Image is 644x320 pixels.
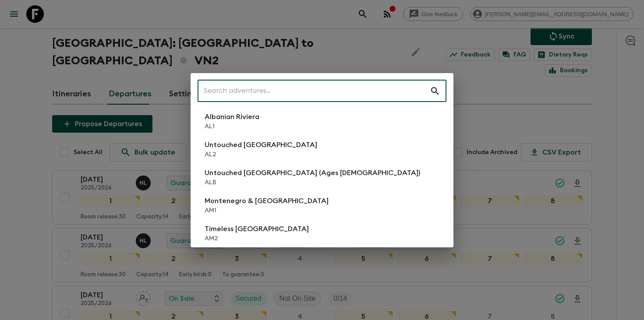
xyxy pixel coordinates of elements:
[205,112,259,122] p: Albanian Riviera
[205,196,329,206] p: Montenegro & [GEOGRAPHIC_DATA]
[205,140,317,150] p: Untouched [GEOGRAPHIC_DATA]
[205,150,317,159] p: AL2
[205,224,309,234] p: Timeless [GEOGRAPHIC_DATA]
[205,122,259,131] p: AL1
[198,79,430,103] input: Search adventures...
[205,234,309,243] p: AM2
[205,178,420,187] p: ALB
[205,206,329,215] p: AM1
[205,168,420,178] p: Untouched [GEOGRAPHIC_DATA] (Ages [DEMOGRAPHIC_DATA])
